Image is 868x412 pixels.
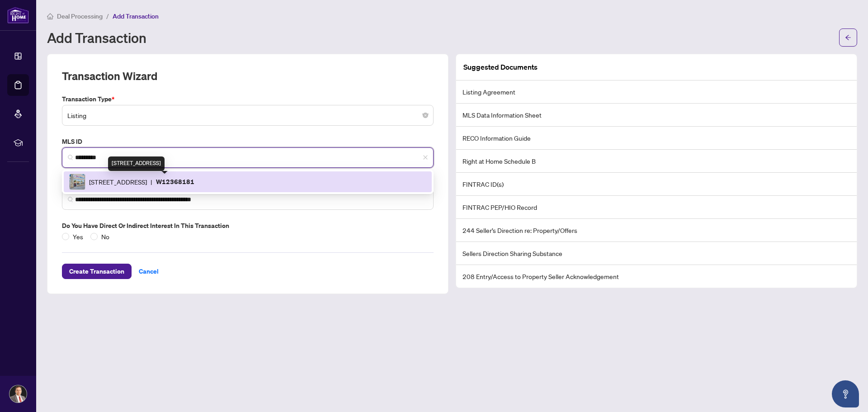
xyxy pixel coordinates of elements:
li: Listing Agreement [456,81,857,104]
li: FINTRAC ID(s) [456,173,857,196]
span: Listing [67,107,428,124]
label: Do you have direct or indirect interest in this transaction [62,221,434,231]
li: RECO Information Guide [456,127,857,150]
label: Transaction Type [62,94,434,104]
span: Yes [69,232,87,242]
h1: Add Transaction [47,30,146,45]
span: Add Transaction [113,12,159,20]
img: search_icon [68,155,73,160]
li: Sellers Direction Sharing Substance [456,242,857,265]
li: Right at Home Schedule B [456,150,857,173]
span: close [423,155,428,160]
img: logo [7,7,29,24]
li: 244 Seller’s Direction re: Property/Offers [456,219,857,242]
span: Create Transaction [69,264,124,279]
button: Open asap [832,380,859,407]
label: Property Address [62,179,434,189]
span: Deal Processing [57,12,103,20]
li: 208 Entry/Access to Property Seller Acknowledgement [456,265,857,288]
img: search_icon [68,197,73,202]
button: Create Transaction [62,264,132,279]
span: arrow-left [845,34,851,41]
li: FINTRAC PEP/HIO Record [456,196,857,219]
span: close-circle [423,113,428,118]
h2: Transaction Wizard [62,69,157,83]
span: No [98,232,113,242]
li: MLS Data Information Sheet [456,104,857,127]
button: Cancel [132,264,166,279]
span: Cancel [139,264,159,279]
img: Profile Icon [9,385,27,403]
div: [STREET_ADDRESS] [108,156,165,171]
article: Suggested Documents [463,62,538,73]
label: MLS ID [62,137,434,147]
span: home [47,13,53,19]
li: / [106,11,109,21]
